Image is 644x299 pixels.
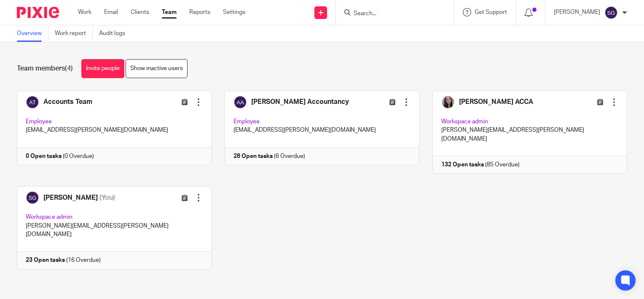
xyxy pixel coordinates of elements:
a: Reports [189,8,210,16]
a: Overview [17,25,48,42]
a: Audit logs [99,25,131,42]
span: Get Support [475,9,507,15]
p: [PERSON_NAME] [554,8,600,16]
span: (4) [65,65,73,72]
input: Search [353,10,429,18]
a: Work report [55,25,93,42]
a: Settings [223,8,245,16]
a: Show inactive users [126,59,188,78]
a: Email [104,8,118,16]
a: Invite people [81,59,124,78]
a: Team [162,8,177,16]
img: svg%3E [604,6,618,19]
a: Work [78,8,91,16]
h1: Team members [17,64,73,73]
a: Clients [131,8,149,16]
img: Pixie [17,7,59,18]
